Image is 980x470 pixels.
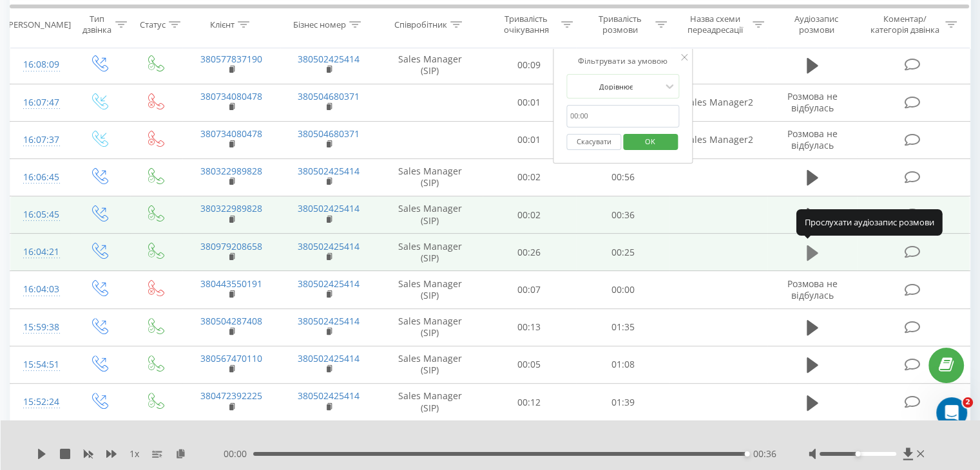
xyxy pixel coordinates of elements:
[378,271,483,308] td: Sales Manager (SIP)
[483,46,576,84] td: 00:09
[6,19,71,30] div: [PERSON_NAME]
[483,384,576,421] td: 00:12
[632,131,668,151] span: OK
[855,451,860,456] div: Accessibility label
[23,240,57,265] div: 16:04:21
[23,352,57,377] div: 15:54:51
[224,447,253,460] span: 00:00
[936,397,967,428] iframe: Intercom live chat
[576,346,669,383] td: 01:08
[588,14,652,35] div: Тривалість розмови
[23,127,57,153] div: 16:07:37
[378,234,483,271] td: Sales Manager (SIP)
[963,397,973,408] span: 2
[576,271,669,308] td: 00:00
[787,127,838,151] span: Розмова не відбулась
[298,277,360,290] a: 380502425414
[576,196,669,234] td: 00:36
[378,46,483,84] td: Sales Manager (SIP)
[566,134,621,150] button: Скасувати
[483,346,576,383] td: 00:05
[298,90,360,102] a: 380504680371
[23,165,57,190] div: 16:06:45
[378,384,483,421] td: Sales Manager (SIP)
[483,84,576,121] td: 00:01
[378,346,483,383] td: Sales Manager (SIP)
[378,196,483,234] td: Sales Manager (SIP)
[23,390,57,415] div: 15:52:24
[494,14,559,35] div: Тривалість очікування
[298,53,360,65] a: 380502425414
[745,451,750,456] div: Accessibility label
[682,14,749,35] div: Назва схеми переадресації
[200,53,262,65] a: 380577837190
[779,14,854,35] div: Аудіозапис розмови
[378,158,483,196] td: Sales Manager (SIP)
[200,202,262,214] a: 380322989828
[23,202,57,227] div: 16:05:45
[566,55,680,68] div: Фільтрувати за умовою
[483,158,576,196] td: 00:02
[796,209,943,235] div: Прослухати аудіозапис розмови
[576,234,669,271] td: 00:25
[210,19,235,30] div: Клієнт
[23,315,57,340] div: 15:59:38
[200,240,262,252] a: 380979208658
[200,390,262,402] a: 380472392225
[576,158,669,196] td: 00:56
[787,277,838,301] span: Розмова не відбулась
[200,315,262,327] a: 380504287408
[140,19,166,30] div: Статус
[378,308,483,346] td: Sales Manager (SIP)
[867,14,942,35] div: Коментар/категорія дзвінка
[298,315,360,327] a: 380502425414
[23,90,57,115] div: 16:07:47
[298,352,360,364] a: 380502425414
[483,308,576,346] td: 00:13
[787,90,838,114] span: Розмова не відбулась
[200,277,262,290] a: 380443550191
[200,90,262,102] a: 380734080478
[566,105,680,127] input: 00:00
[298,127,360,140] a: 380504680371
[623,134,678,150] button: OK
[298,165,360,177] a: 380502425414
[200,127,262,140] a: 380734080478
[293,19,346,30] div: Бізнес номер
[753,447,776,460] span: 00:36
[81,14,111,35] div: Тип дзвінка
[298,240,360,252] a: 380502425414
[130,447,139,460] span: 1 x
[298,390,360,402] a: 380502425414
[23,52,57,77] div: 16:08:09
[669,121,767,158] td: Sales Manager2
[483,234,576,271] td: 00:26
[483,196,576,234] td: 00:02
[576,308,669,346] td: 01:35
[483,271,576,308] td: 00:07
[576,384,669,421] td: 01:39
[200,352,262,364] a: 380567470110
[23,277,57,302] div: 16:04:03
[200,165,262,177] a: 380322989828
[394,19,447,30] div: Співробітник
[669,84,767,121] td: Sales Manager2
[298,202,360,214] a: 380502425414
[483,121,576,158] td: 00:01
